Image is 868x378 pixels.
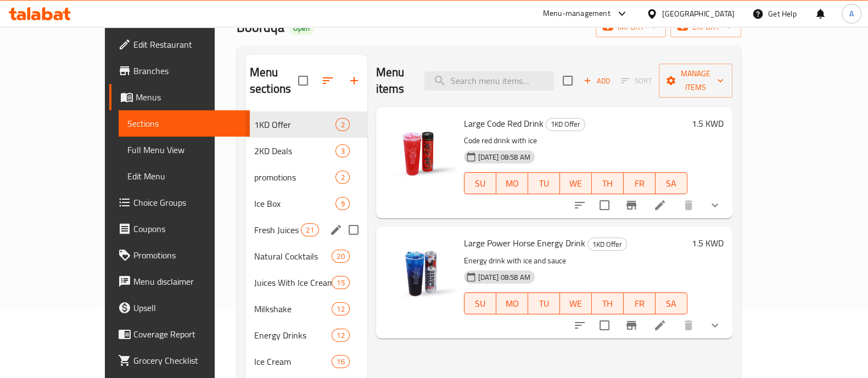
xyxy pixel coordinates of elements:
div: Ice Cream16 [245,348,367,375]
span: SA [660,176,683,191]
button: delete [675,312,702,338]
span: Large Power Horse Energy Drink [464,235,585,251]
span: Branches [133,64,241,77]
span: WE [564,176,587,191]
span: FR [628,296,651,312]
p: Code red drink with ice [464,134,687,148]
button: sort-choices [567,312,593,338]
div: Natural Cocktails20 [245,243,367,269]
svg: Show Choices [708,199,721,212]
button: SA [656,172,687,194]
span: Add [582,75,612,87]
span: Menus [136,91,241,104]
span: 1KD Offer [546,118,585,131]
div: 1KD Offer [587,238,627,251]
img: Large Code Red Drink [385,116,455,186]
div: [GEOGRAPHIC_DATA] [662,8,735,20]
p: Energy drink with ice and sauce [464,254,687,268]
div: Milkshake12 [245,296,367,322]
div: items [335,118,349,131]
span: 1KD Offer [254,118,336,131]
button: Branch-specific-item [618,312,645,338]
button: show more [702,192,728,218]
div: Juices With Ice Cream15 [245,269,367,296]
span: [DATE] 08:58 AM [474,272,535,283]
a: Full Menu View [119,137,250,163]
div: items [332,355,349,368]
span: TU [533,176,556,191]
span: 20 [332,251,349,262]
span: Edit Menu [127,170,241,183]
a: Menu disclaimer [109,268,250,295]
span: 12 [332,304,349,314]
span: Open [289,24,314,33]
button: WE [560,172,592,194]
h6: 1.5 KWD [692,116,724,131]
input: search [424,71,554,91]
button: Add [579,72,614,89]
img: Large Power Horse Energy Drink [385,235,455,306]
span: 2KD Deals [254,144,336,157]
button: Branch-specific-item [618,192,645,218]
div: Energy Drinks12 [245,322,367,348]
span: Coverage Report [133,328,241,341]
button: SA [656,292,687,314]
span: MO [501,176,524,191]
div: Menu-management [543,7,611,20]
div: Juices With Ice Cream [254,276,332,289]
div: promotions2 [245,164,367,190]
span: Ice Box [254,197,336,210]
div: 1KD Offer2 [245,111,367,138]
a: Upsell [109,295,250,321]
span: SU [469,296,492,312]
div: Milkshake [254,302,332,315]
button: sort-choices [567,192,593,218]
div: promotions [254,171,336,184]
a: Edit menu item [653,199,667,212]
span: 3 [336,146,349,156]
div: items [335,171,349,184]
span: Coupons [133,222,241,235]
button: edit [328,222,344,238]
span: Ice Cream [254,355,332,368]
span: Menu disclaimer [133,275,241,288]
span: Edit Restaurant [133,38,241,51]
a: Promotions [109,242,250,268]
span: TU [533,296,556,312]
span: Sections [127,117,241,130]
span: WE [564,296,587,312]
span: Select section first [614,72,659,89]
h2: Menu items [376,64,411,97]
div: items [335,144,349,157]
div: items [332,276,349,289]
button: FR [624,292,656,314]
span: 16 [332,357,349,367]
span: SU [469,176,492,191]
span: Fresh Juices [254,223,301,236]
a: Edit Menu [119,163,250,189]
button: show more [702,312,728,338]
span: TH [596,296,619,312]
button: FR [624,172,656,194]
span: Choice Groups [133,196,241,209]
span: Upsell [133,301,241,314]
div: items [332,250,349,263]
span: Grocery Checklist [133,354,241,367]
span: Select to update [593,194,616,217]
span: TH [596,176,619,191]
button: TH [592,292,624,314]
span: Natural Cocktails [254,250,332,263]
span: Energy Drinks [254,329,332,342]
span: 1KD Offer [588,238,626,251]
div: items [332,329,349,342]
div: 1KD Offer [546,118,585,131]
span: export [679,20,732,34]
span: Select section [556,69,579,92]
span: Select all sections [292,69,315,92]
a: Edit menu item [653,319,667,332]
div: Open [289,22,314,35]
h2: Menu sections [250,64,298,97]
